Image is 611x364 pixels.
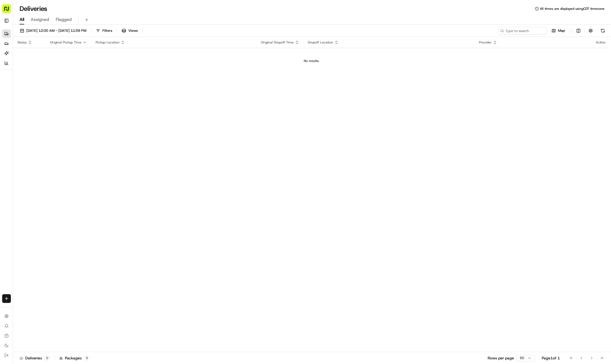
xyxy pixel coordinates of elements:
span: [DATE] 12:00 AM - [DATE] 11:59 PM [26,28,86,33]
span: All [20,16,24,23]
span: Provider [479,40,492,45]
span: Filters [102,28,112,33]
p: Rows per page [488,355,514,361]
button: [DATE] 12:00 AM - [DATE] 11:59 PM [17,27,89,34]
div: Action [596,40,606,45]
span: Views [128,28,138,33]
span: Pickup Location [96,40,120,45]
span: All times are displayed using CDT timezone [540,7,604,11]
button: Refresh [599,27,607,34]
button: Filters [93,27,115,34]
div: Page 1 of 1 [542,355,560,361]
span: Flagged [56,16,72,23]
span: Original Pickup Time [50,40,82,45]
span: Map [558,28,565,33]
input: Type to search [498,27,547,34]
div: Deliveries [20,355,50,361]
span: Assigned [31,16,49,23]
div: 0 [44,356,50,360]
h1: Deliveries [20,4,47,13]
div: 0 [84,356,90,360]
button: Views [119,27,140,34]
div: No results. [15,59,608,63]
span: Dropoff Location [308,40,333,45]
span: Original Dropoff Time [261,40,294,45]
span: Status [17,40,27,45]
div: Packages [59,355,90,361]
button: Map [549,27,568,34]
